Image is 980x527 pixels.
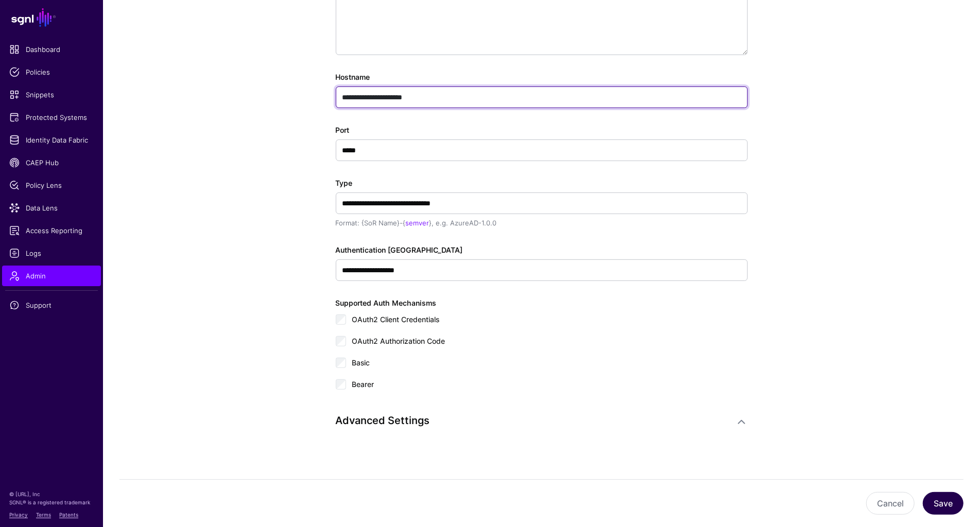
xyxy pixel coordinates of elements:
[923,492,964,515] button: Save
[9,512,28,518] a: Privacy
[2,130,101,150] a: Identity Data Fabric
[9,225,94,236] span: Access Reporting
[36,512,51,518] a: Terms
[2,84,101,105] a: Snippets
[2,243,101,263] a: Logs
[336,125,350,135] label: Port
[2,39,101,60] a: Dashboard
[9,203,94,213] span: Data Lens
[336,414,727,427] h3: Advanced Settings
[336,178,353,188] label: Type
[9,490,94,498] p: © [URL], Inc
[9,180,94,190] span: Policy Lens
[9,67,94,77] span: Policies
[2,220,101,241] a: Access Reporting
[336,218,748,229] div: Format: {SoR Name}-{ }, e.g. AzureAD-1.0.0
[352,315,440,324] span: OAuth2 Client Credentials
[9,90,94,100] span: Snippets
[59,512,78,518] a: Patents
[352,358,370,367] span: Basic
[336,72,370,82] label: Hostname
[866,492,915,515] button: Cancel
[9,135,94,145] span: Identity Data Fabric
[2,62,101,82] a: Policies
[2,107,101,128] a: Protected Systems
[352,380,374,389] span: Bearer
[2,198,101,218] a: Data Lens
[9,498,94,506] p: SGNL® is a registered trademark
[2,266,101,286] a: Admin
[9,44,94,55] span: Dashboard
[9,271,94,281] span: Admin
[406,219,429,227] a: semver
[2,175,101,196] a: Policy Lens
[9,157,94,168] span: CAEP Hub
[352,337,445,345] span: OAuth2 Authorization Code
[6,6,97,29] a: SGNL
[9,300,94,310] span: Support
[9,112,94,122] span: Protected Systems
[9,248,94,258] span: Logs
[336,297,437,308] label: Supported Auth Mechanisms
[2,152,101,173] a: CAEP Hub
[336,244,463,255] label: Authentication [GEOGRAPHIC_DATA]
